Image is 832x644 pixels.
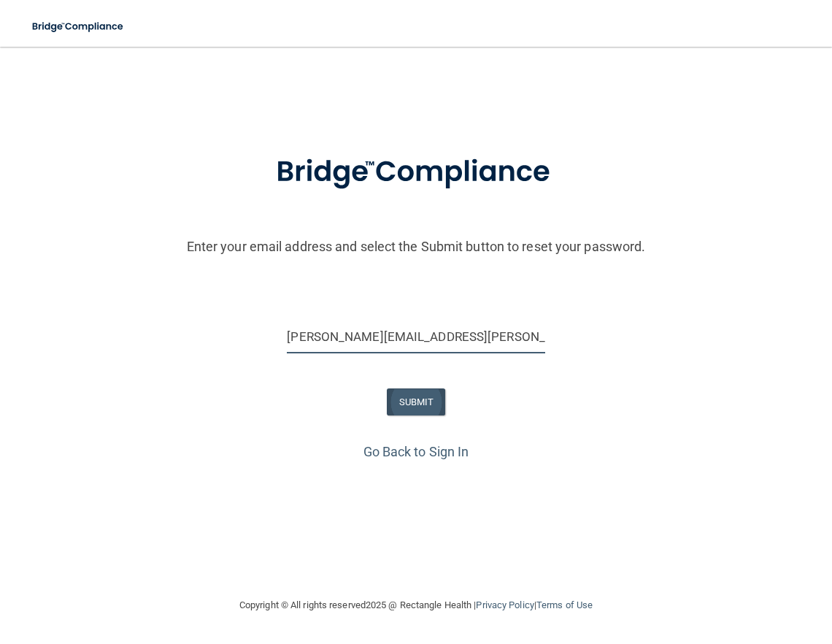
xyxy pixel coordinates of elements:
[536,599,593,610] a: Terms of Use
[22,12,135,42] img: bridge_compliance_login_screen.278c3ca4.svg
[387,388,446,415] button: SUBMIT
[476,599,534,610] a: Privacy Policy
[150,582,682,629] div: Copyright © All rights reserved 2025 @ Rectangle Health | |
[287,321,544,353] input: Email
[363,444,469,459] a: Go Back to Sign In
[246,134,586,210] img: bridge_compliance_login_screen.278c3ca4.svg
